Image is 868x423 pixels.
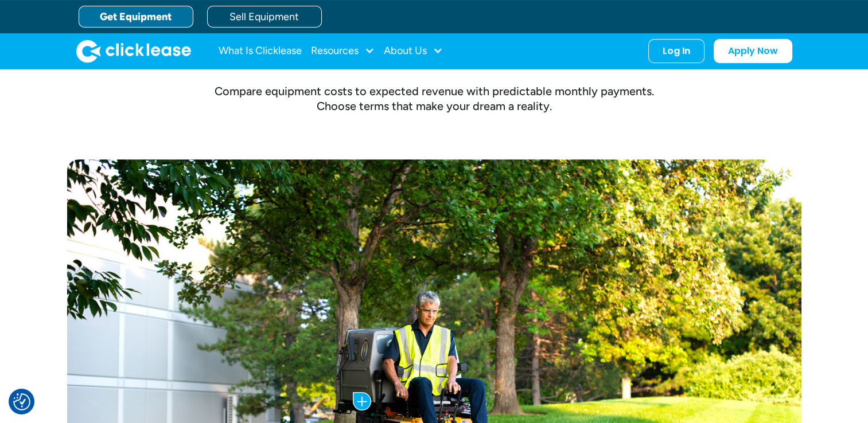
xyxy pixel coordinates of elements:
[663,45,690,57] div: Log In
[353,392,371,410] img: Plus icon with blue background
[13,393,30,410] button: Consent Preferences
[384,40,443,62] div: About Us
[714,39,792,63] a: Apply Now
[79,6,193,28] a: Get Equipment
[76,40,191,62] img: Clicklease logo
[67,84,801,113] div: Compare equipment costs to expected revenue with predictable monthly payments. Choose terms that ...
[207,6,322,28] a: Sell Equipment
[219,40,302,62] a: What Is Clicklease
[13,393,30,410] img: Revisit consent button
[76,40,191,62] a: home
[311,40,375,62] div: Resources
